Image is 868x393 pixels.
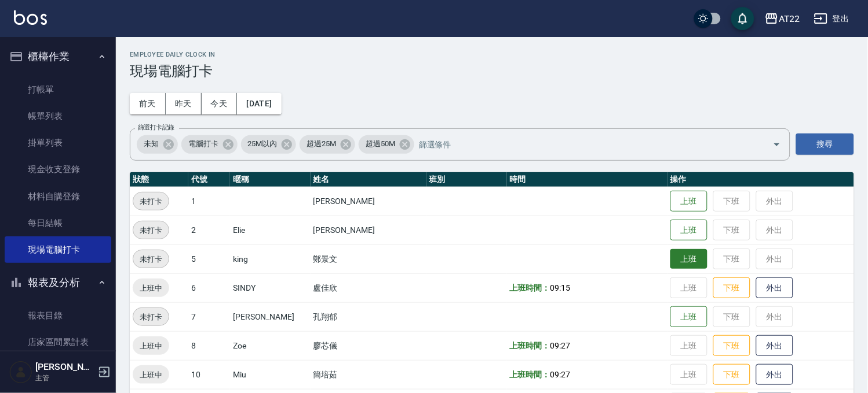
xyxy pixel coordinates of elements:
td: 廖芯儀 [311,331,426,360]
td: 2 [188,216,230,244]
td: 鄭景文 [311,244,426,273]
button: 昨天 [166,93,202,114]
p: 主管 [35,373,94,383]
span: 25M以內 [241,138,285,150]
b: 上班時間： [510,341,550,350]
td: king [230,244,311,273]
th: 姓名 [311,172,426,187]
td: SINDY [230,273,311,302]
button: 外出 [756,335,793,357]
a: 掛單列表 [5,129,111,156]
th: 代號 [188,172,230,187]
input: 篩選條件 [416,134,753,154]
button: 上班 [670,306,707,328]
td: [PERSON_NAME] [311,216,426,244]
span: 09:15 [550,283,570,292]
a: 現場電腦打卡 [5,236,111,263]
td: 6 [188,273,230,302]
button: 今天 [202,93,238,114]
th: 狀態 [130,172,188,187]
th: 班別 [426,172,507,187]
a: 打帳單 [5,76,111,103]
button: 登出 [809,8,854,29]
div: 電腦打卡 [181,135,238,154]
span: 09:27 [550,341,570,350]
th: 操作 [668,172,854,187]
div: 超過25M [300,135,355,154]
span: 未打卡 [133,195,169,207]
span: 超過25M [300,138,343,150]
span: 超過50M [359,138,402,150]
span: 上班中 [133,340,169,352]
span: 09:27 [550,370,570,379]
span: 電腦打卡 [181,138,225,150]
h3: 現場電腦打卡 [130,63,854,79]
b: 上班時間： [510,283,550,292]
button: 上班 [670,249,707,269]
button: AT22 [760,7,805,31]
td: 簡培茹 [311,360,426,389]
span: 未打卡 [133,311,169,323]
td: 7 [188,302,230,331]
button: 搜尋 [796,134,854,155]
a: 現金收支登錄 [5,156,111,183]
td: 5 [188,244,230,273]
img: Person [9,361,32,384]
td: Elie [230,216,311,244]
td: Miu [230,360,311,389]
button: save [731,7,754,30]
span: 未打卡 [133,253,169,265]
div: 未知 [137,135,178,154]
a: 每日結帳 [5,210,111,236]
span: 上班中 [133,369,169,381]
th: 暱稱 [230,172,311,187]
div: 25M以內 [241,135,297,154]
button: 外出 [756,277,793,299]
span: 未打卡 [133,224,169,236]
a: 報表目錄 [5,302,111,329]
div: 超過50M [359,135,414,154]
img: Logo [14,10,47,25]
button: 下班 [713,277,750,299]
button: 上班 [670,220,707,241]
a: 材料自購登錄 [5,183,111,210]
span: 未知 [137,138,166,150]
a: 店家區間累計表 [5,329,111,355]
button: Open [768,135,786,154]
a: 帳單列表 [5,103,111,129]
button: [DATE] [237,93,281,114]
button: 下班 [713,335,750,357]
td: [PERSON_NAME] [230,302,311,331]
b: 上班時間： [510,370,550,379]
button: 下班 [713,364,750,385]
td: 盧佳欣 [311,273,426,302]
span: 上班中 [133,282,169,294]
td: 8 [188,331,230,360]
td: [PERSON_NAME] [311,187,426,216]
button: 上班 [670,191,707,212]
button: 報表及分析 [5,268,111,298]
td: Zoe [230,331,311,360]
div: AT22 [779,12,800,26]
td: 1 [188,187,230,216]
button: 櫃檯作業 [5,42,111,72]
button: 外出 [756,364,793,385]
h5: [PERSON_NAME] [35,361,94,373]
h2: Employee Daily Clock In [130,51,854,58]
button: 前天 [130,93,166,114]
td: 孔翔郁 [311,302,426,331]
label: 篩選打卡記錄 [138,123,174,132]
th: 時間 [507,172,668,187]
td: 10 [188,360,230,389]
